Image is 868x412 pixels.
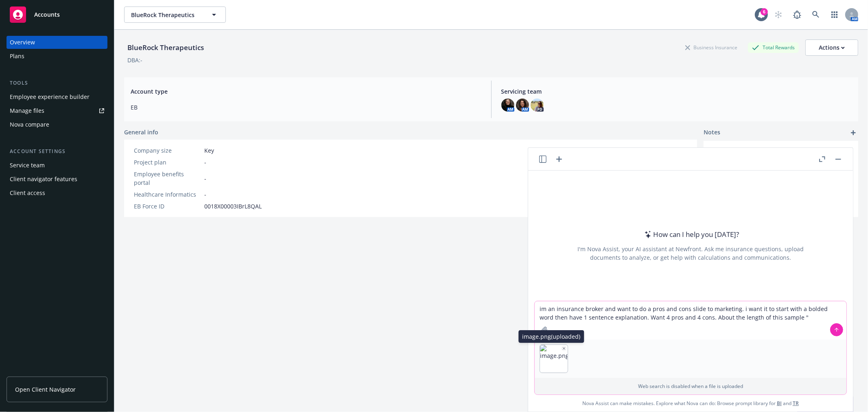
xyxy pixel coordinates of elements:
[7,90,107,103] a: Employee experience builder
[134,202,201,210] div: EB Force ID
[516,99,529,112] img: photo
[124,7,226,23] button: BlueRock Therapeutics
[204,158,206,167] span: -
[777,400,782,407] a: BI
[134,190,201,199] div: Healthcare Informatics
[535,301,846,340] textarea: im an insurance broker and want to do a pros and cons slide to marketing. i want it to start with...
[7,3,107,26] a: Accounts
[770,7,787,23] a: Start snowing
[7,159,107,172] a: Service team
[204,202,262,210] span: 0018X00003IBrL8QAL
[7,118,107,131] a: Nova compare
[204,190,206,199] span: -
[10,50,24,63] div: Plans
[15,385,76,394] span: Open Client Navigator
[7,186,107,199] a: Client access
[10,36,35,49] div: Overview
[131,87,481,96] span: Account type
[748,42,799,53] div: Total Rewards
[131,11,201,19] span: BlueRock Therapeutics
[124,128,158,136] span: General info
[34,11,60,18] span: Accounts
[808,7,824,23] a: Search
[10,159,45,172] div: Service team
[793,400,799,407] a: TR
[134,170,201,187] div: Employee benefits portal
[134,146,201,155] div: Company size
[761,8,768,15] div: 6
[819,40,845,55] div: Actions
[131,103,481,112] span: EB
[501,99,514,112] img: photo
[704,128,720,138] span: Notes
[848,128,858,138] a: add
[7,173,107,186] a: Client navigator features
[531,99,544,112] img: photo
[204,146,214,155] span: Key
[531,395,850,412] span: Nova Assist can make mistakes. Explore what Nova can do: Browse prompt library for and
[501,87,852,96] span: Servicing team
[805,39,858,56] button: Actions
[826,7,843,23] a: Switch app
[7,36,107,49] a: Overview
[540,383,842,390] p: Web search is disabled when a file is uploaded
[127,56,142,64] div: DBA: -
[10,186,45,199] div: Client access
[10,90,90,103] div: Employee experience builder
[7,147,107,156] div: Account settings
[10,118,49,131] div: Nova compare
[7,50,107,63] a: Plans
[124,42,207,53] div: BlueRock Therapeutics
[10,173,77,186] div: Client navigator features
[789,7,805,23] a: Report a Bug
[540,345,568,373] img: image.png
[134,158,201,167] div: Project plan
[642,229,739,240] div: How can I help you [DATE]?
[10,104,44,117] div: Manage files
[204,174,206,183] span: -
[7,104,107,117] a: Manage files
[576,245,805,262] div: I'm Nova Assist, your AI assistant at Newfront. Ask me insurance questions, upload documents to a...
[7,79,107,87] div: Tools
[681,42,741,53] div: Business Insurance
